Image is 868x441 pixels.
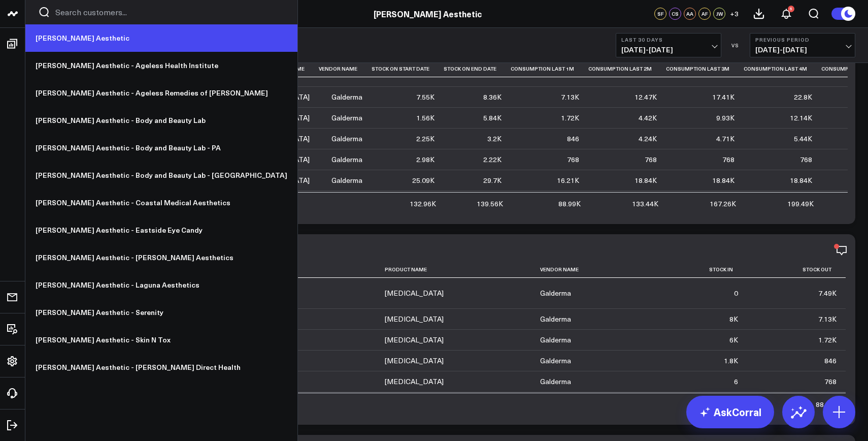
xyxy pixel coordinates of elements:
[639,134,657,144] div: 4.24K
[319,60,372,77] th: Vendor Name
[713,8,725,20] div: JW
[716,134,735,144] div: 4.71K
[416,154,435,165] div: 2.98K
[483,92,502,102] div: 8.36K
[416,113,435,123] div: 1.56K
[588,60,666,77] th: Consumption Last 2m
[639,113,657,123] div: 4.42K
[38,6,50,18] button: Search customers button
[385,314,444,324] div: [MEDICAL_DATA]
[25,134,297,162] a: [PERSON_NAME] Aesthetic - Body and Beauty Lab - PA
[790,175,812,185] div: 18.84K
[818,314,837,324] div: 7.13K
[561,113,579,123] div: 1.72K
[331,175,362,185] div: Galderma
[385,288,444,298] div: [MEDICAL_DATA]
[25,79,297,107] a: [PERSON_NAME] Aesthetic - Ageless Remedies of [PERSON_NAME]
[25,52,297,79] a: [PERSON_NAME] Aesthetic - Ageless Health Institute
[483,113,502,123] div: 5.84K
[790,113,812,123] div: 12.14K
[25,162,297,189] a: [PERSON_NAME] Aesthetic - Body and Beauty Lab - [GEOGRAPHIC_DATA]
[734,376,738,387] div: 6
[755,37,850,43] b: Previous Period
[728,8,740,20] button: +3
[730,10,739,17] span: + 3
[444,60,511,77] th: Stock On End Date
[55,7,285,18] input: Search customers input
[331,134,362,144] div: Galderma
[25,216,297,244] a: [PERSON_NAME] Aesthetic - Eastside Eye Candy
[800,154,812,165] div: 768
[666,60,744,77] th: Consumption Last 3m
[372,60,444,77] th: Stock On Start Date
[25,244,297,271] a: [PERSON_NAME] Aesthetic - [PERSON_NAME] Aesthetics
[722,154,735,165] div: 768
[410,199,436,209] div: 132.96K
[385,356,444,366] div: [MEDICAL_DATA]
[25,24,297,52] a: [PERSON_NAME] Aesthetic
[412,175,435,185] div: 25.09K
[716,113,735,123] div: 9.93K
[654,8,666,20] div: SF
[540,376,571,387] div: Galderma
[712,92,735,102] div: 17.41K
[635,175,657,185] div: 18.84K
[824,376,837,387] div: 768
[660,261,747,278] th: Stock In
[729,314,738,324] div: 8K
[385,335,444,345] div: [MEDICAL_DATA]
[385,261,540,278] th: Product Name
[331,113,362,123] div: Galderma
[558,199,581,209] div: 88.99K
[750,33,855,57] button: Previous Period[DATE]-[DATE]
[477,199,503,209] div: 139.56K
[25,299,297,326] a: [PERSON_NAME] Aesthetic - Serenity
[25,107,297,134] a: [PERSON_NAME] Aesthetic - Body and Beauty Lab
[25,271,297,299] a: [PERSON_NAME] Aesthetic - Laguna Aesthetics
[331,92,362,102] div: Galderma
[712,175,735,185] div: 18.84K
[744,60,821,77] th: Consumption Last 4m
[755,46,850,54] span: [DATE] - [DATE]
[698,8,711,20] div: AF
[635,92,657,102] div: 12.47K
[540,314,571,324] div: Galderma
[710,199,736,209] div: 167.26K
[632,199,658,209] div: 133.44K
[747,261,846,278] th: Stock Out
[416,92,435,102] div: 7.55K
[25,326,297,354] a: [PERSON_NAME] Aesthetic - Skin N Tox
[567,134,579,144] div: 846
[557,175,579,185] div: 16.21K
[621,37,716,43] b: Last 30 Days
[726,42,745,48] div: VS
[511,60,588,77] th: Consumption Last 1m
[621,46,716,54] span: [DATE] - [DATE]
[818,288,837,298] div: 7.49K
[561,92,579,102] div: 7.13K
[416,134,435,144] div: 2.25K
[25,189,297,216] a: [PERSON_NAME] Aesthetic - Coastal Medical Aesthetics
[487,134,502,144] div: 3.2K
[374,8,482,19] a: [PERSON_NAME] Aesthetic
[25,354,297,381] a: [PERSON_NAME] Aesthetic - [PERSON_NAME] Direct Health
[645,154,657,165] div: 768
[540,335,571,345] div: Galderma
[483,175,502,185] div: 29.7K
[794,134,812,144] div: 5.44K
[540,261,660,278] th: Vendor Name
[794,92,812,102] div: 22.8K
[686,396,774,428] a: AskCorral
[787,199,814,209] div: 199.49K
[385,376,444,387] div: [MEDICAL_DATA]
[331,154,362,165] div: Galderma
[540,356,571,366] div: Galderma
[567,154,579,165] div: 768
[788,6,794,12] div: 5
[684,8,696,20] div: AA
[824,356,837,366] div: 846
[669,8,681,20] div: CS
[616,33,721,57] button: Last 30 Days[DATE]-[DATE]
[734,288,738,298] div: 0
[483,154,502,165] div: 2.22K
